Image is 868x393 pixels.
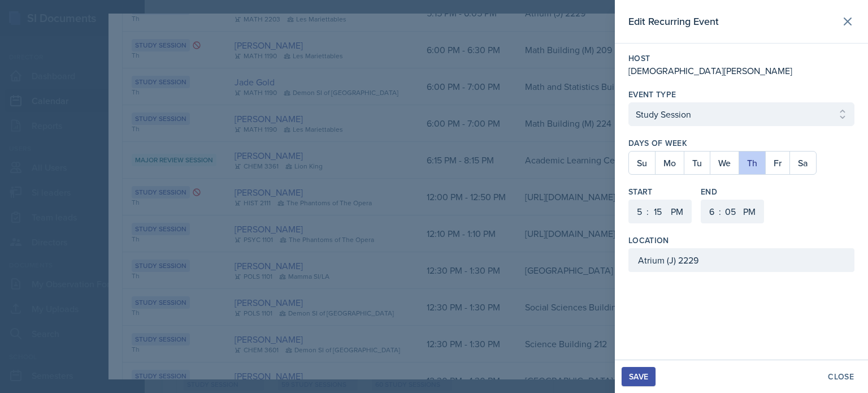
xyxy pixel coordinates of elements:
[629,152,655,174] button: Su
[828,372,854,381] div: Close
[628,248,854,272] input: Enter location
[628,89,676,100] label: Event Type
[821,367,861,386] button: Close
[628,14,719,29] h2: Edit Recurring Event
[655,152,684,174] button: Mo
[739,152,765,174] button: Th
[789,152,816,174] button: Sa
[622,367,656,386] button: Save
[628,235,669,246] label: Location
[628,137,854,149] label: Days of Week
[701,186,764,197] label: End
[629,372,648,381] div: Save
[628,53,854,64] label: Host
[628,186,692,197] label: Start
[628,64,854,77] div: [DEMOGRAPHIC_DATA][PERSON_NAME]
[710,152,739,174] button: We
[765,152,789,174] button: Fr
[646,205,649,218] div: :
[684,152,710,174] button: Tu
[719,205,721,218] div: :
